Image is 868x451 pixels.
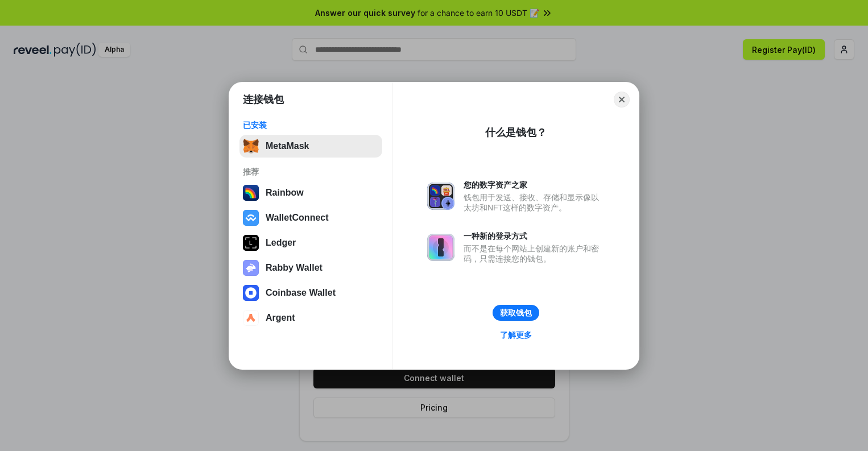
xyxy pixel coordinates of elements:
button: Coinbase Wallet [239,282,382,304]
div: 获取钱包 [500,308,532,318]
a: 了解更多 [493,328,539,342]
img: svg+xml,%3Csvg%20width%3D%2228%22%20height%3D%2228%22%20viewBox%3D%220%200%2028%2028%22%20fill%3D... [243,210,259,226]
div: Rabby Wallet [266,263,323,273]
div: Ledger [266,238,296,248]
img: svg+xml,%3Csvg%20xmlns%3D%22http%3A%2F%2Fwww.w3.org%2F2000%2Fsvg%22%20fill%3D%22none%22%20viewBox... [427,183,454,210]
div: 什么是钱包？ [485,126,547,139]
div: 推荐 [243,167,379,177]
div: MetaMask [266,141,309,151]
div: Rainbow [266,188,304,198]
div: 钱包用于发送、接收、存储和显示像以太坊和NFT这样的数字资产。 [464,192,605,213]
img: svg+xml,%3Csvg%20width%3D%2228%22%20height%3D%2228%22%20viewBox%3D%220%200%2028%2028%22%20fill%3D... [243,285,259,301]
img: svg+xml,%3Csvg%20width%3D%22120%22%20height%3D%22120%22%20viewBox%3D%220%200%20120%20120%22%20fil... [243,185,259,201]
div: 而不是在每个网站上创建新的账户和密码，只需连接您的钱包。 [464,243,605,264]
div: 了解更多 [500,330,532,340]
div: Coinbase Wallet [266,288,336,298]
img: svg+xml,%3Csvg%20fill%3D%22none%22%20height%3D%2233%22%20viewBox%3D%220%200%2035%2033%22%20width%... [243,138,259,154]
div: 已安装 [243,120,379,130]
img: svg+xml,%3Csvg%20xmlns%3D%22http%3A%2F%2Fwww.w3.org%2F2000%2Fsvg%22%20fill%3D%22none%22%20viewBox... [243,260,259,276]
div: WalletConnect [266,213,329,223]
div: 您的数字资产之家 [464,180,605,190]
div: Argent [266,313,295,323]
button: Rainbow [239,181,382,204]
button: Argent [239,307,382,329]
button: Close [614,92,630,107]
img: svg+xml,%3Csvg%20xmlns%3D%22http%3A%2F%2Fwww.w3.org%2F2000%2Fsvg%22%20width%3D%2228%22%20height%3... [243,235,259,251]
button: WalletConnect [239,206,382,229]
img: svg+xml,%3Csvg%20width%3D%2228%22%20height%3D%2228%22%20viewBox%3D%220%200%2028%2028%22%20fill%3D... [243,310,259,326]
button: Ledger [239,231,382,254]
button: Rabby Wallet [239,256,382,279]
h1: 连接钱包 [243,93,284,106]
button: 获取钱包 [493,305,539,321]
img: svg+xml,%3Csvg%20xmlns%3D%22http%3A%2F%2Fwww.w3.org%2F2000%2Fsvg%22%20fill%3D%22none%22%20viewBox... [427,234,454,261]
button: MetaMask [239,135,382,158]
div: 一种新的登录方式 [464,231,605,241]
